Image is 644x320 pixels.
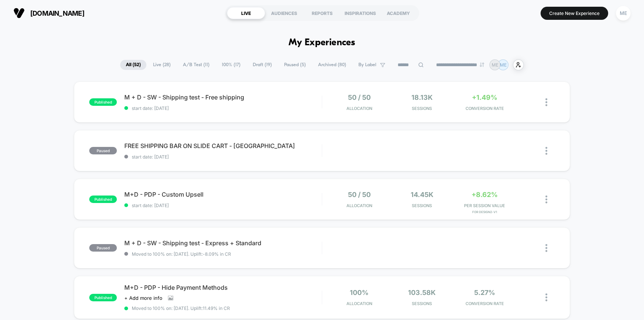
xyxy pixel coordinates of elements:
span: 100% [350,289,368,296]
button: [DOMAIN_NAME] [11,7,87,19]
span: By Label [358,62,376,68]
h1: My Experiences [289,37,355,48]
div: ME [616,6,631,21]
span: 18.13k [411,93,433,101]
span: M+D - PDP - Hide Payment Methods [124,284,321,291]
span: Archived ( 80 ) [312,60,352,70]
span: Allocation [346,203,372,208]
p: ME [492,62,498,68]
span: start date: [DATE] [124,203,321,208]
span: M + D - SW - Shipping test - Express + Standard [124,239,321,247]
span: Sessions [392,203,451,208]
span: CONVERSION RATE [455,106,514,111]
span: 50 / 50 [348,93,371,101]
img: close [545,244,547,252]
span: 5.27% [474,289,495,296]
span: Allocation [346,301,372,306]
span: Sessions [392,301,451,306]
div: ACADEMY [379,7,417,19]
span: A/B Test ( 11 ) [177,60,215,70]
span: FREE SHIPPING BAR ON SLIDE CART - [GEOGRAPHIC_DATA] [124,142,321,150]
button: ME [614,6,633,21]
span: published [89,196,117,203]
span: Live ( 28 ) [147,60,176,70]
span: 50 / 50 [348,191,371,199]
span: Paused ( 5 ) [279,60,311,70]
span: Sessions [392,106,451,111]
span: for Design2-V1 [455,210,514,214]
span: [DOMAIN_NAME] [30,9,84,17]
span: +1.49% [472,93,497,101]
div: INSPIRATIONS [341,7,379,19]
p: ME [500,62,507,68]
span: Draft ( 19 ) [247,60,277,70]
span: All ( 52 ) [120,60,146,70]
span: M + D - SW - Shipping test - Free shipping [124,93,321,101]
span: Moved to 100% on: [DATE] . Uplift: -8.09% in CR [132,251,231,257]
span: paused [89,244,117,252]
span: 14.45k [411,191,433,199]
span: Allocation [346,106,372,111]
img: Visually logo [13,7,25,19]
img: end [480,62,484,67]
div: AUDIENCES [265,7,303,19]
span: published [89,294,117,301]
span: CONVERSION RATE [455,301,514,306]
span: start date: [DATE] [124,154,321,160]
div: REPORTS [303,7,341,19]
span: + Add more info [124,295,162,301]
span: published [89,98,117,106]
img: close [545,98,547,106]
span: 100% ( 17 ) [216,60,246,70]
span: Moved to 100% on: [DATE] . Uplift: 11.49% in CR [132,305,230,311]
span: 103.58k [408,289,436,296]
span: PER SESSION VALUE [455,203,514,208]
button: Create New Experience [541,7,608,20]
span: +8.62% [472,191,498,199]
img: close [545,196,547,203]
span: paused [89,147,117,154]
img: close [545,147,547,155]
span: M+D - PDP - Custom Upsell [124,191,321,198]
img: close [545,293,547,301]
span: start date: [DATE] [124,105,321,111]
div: LIVE [227,7,265,19]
